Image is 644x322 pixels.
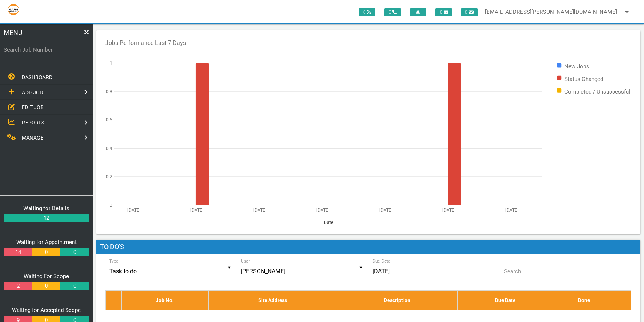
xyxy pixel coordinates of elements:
[4,214,89,222] a: 12
[106,117,112,123] text: 0.6
[505,208,518,213] text: [DATE]
[208,291,337,310] th: Site Address
[110,61,112,66] text: 1
[241,258,250,264] label: User
[22,104,44,110] span: EDIT JOB
[12,307,81,313] a: Waiting for Accepted Scope
[253,208,266,213] text: [DATE]
[16,239,77,245] a: Waiting for Appointment
[23,205,69,212] a: Waiting for Details
[22,120,44,126] span: REPORTS
[435,8,452,16] span: 0
[60,282,89,290] a: 0
[106,146,112,151] text: 0.4
[359,8,375,16] span: 0
[457,291,553,310] th: Due Date
[564,88,630,95] text: Completed / Unsuccessful
[106,174,112,179] text: 0.2
[384,8,401,16] span: 0
[564,76,603,82] text: Status Changed
[96,240,640,254] h1: To Do's
[7,4,19,16] img: s3file
[106,89,112,94] text: 0.8
[190,208,203,213] text: [DATE]
[60,248,89,257] a: 0
[32,248,60,257] a: 0
[442,208,455,213] text: [DATE]
[337,291,457,310] th: Description
[22,90,43,95] span: ADD JOB
[379,208,392,213] text: [DATE]
[127,208,140,213] text: [DATE]
[110,203,112,208] text: 0
[553,291,615,310] th: Done
[4,27,23,38] span: MENU
[372,258,391,264] label: Due Date
[122,291,209,310] th: Job No.
[24,273,69,280] a: Waiting For Scope
[109,258,119,264] label: Type
[4,46,89,54] label: Search Job Number
[32,282,60,290] a: 0
[4,282,32,290] a: 2
[316,208,329,213] text: [DATE]
[22,135,43,141] span: MANAGE
[504,267,521,276] label: Search
[461,8,478,16] span: 0
[22,74,52,80] span: DASHBOARD
[4,248,32,257] a: 14
[105,39,186,46] text: Jobs Performance Last 7 Days
[324,219,333,225] text: Date
[564,63,589,70] text: New Jobs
